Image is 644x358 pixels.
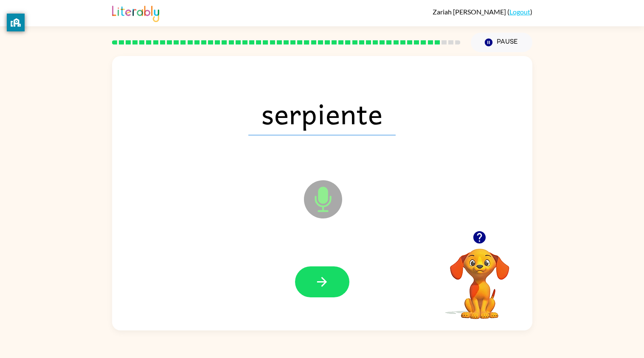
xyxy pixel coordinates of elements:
a: Logout [509,8,530,16]
span: Zariah [PERSON_NAME] [433,8,507,16]
span: serpiente [248,91,396,135]
video: Your browser must support playing .mp4 files to use Literably. Please try using another browser. [437,235,522,320]
button: Pause [471,33,532,52]
div: ( ) [433,8,532,16]
button: privacy banner [7,14,25,31]
img: Literably [112,3,159,22]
